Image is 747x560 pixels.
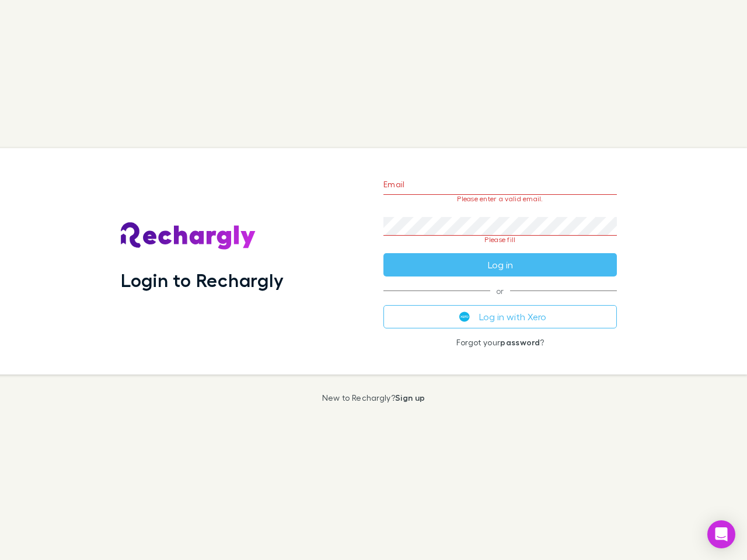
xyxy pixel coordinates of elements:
img: Rechargly's Logo [121,222,256,250]
a: Sign up [395,393,425,402]
p: New to Rechargly? [322,393,425,402]
button: Log in [383,253,617,276]
p: Forgot your ? [383,338,617,347]
div: Open Intercom Messenger [707,520,735,548]
a: password [500,337,540,347]
p: Please fill [383,236,617,244]
p: Please enter a valid email. [383,195,617,203]
img: Xero's logo [459,311,470,322]
span: or [383,290,617,291]
button: Log in with Xero [383,305,617,328]
h1: Login to Rechargly [121,269,284,291]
